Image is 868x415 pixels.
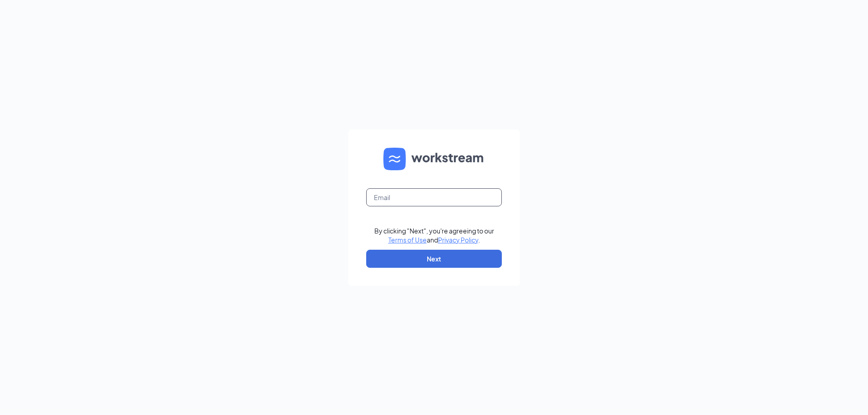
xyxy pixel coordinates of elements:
div: By clicking "Next", you're agreeing to our and . [374,226,494,244]
button: Next [366,250,502,268]
input: Email [366,188,502,206]
a: Privacy Policy [438,236,478,244]
img: WS logo and Workstream text [383,148,485,170]
a: Terms of Use [388,236,427,244]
